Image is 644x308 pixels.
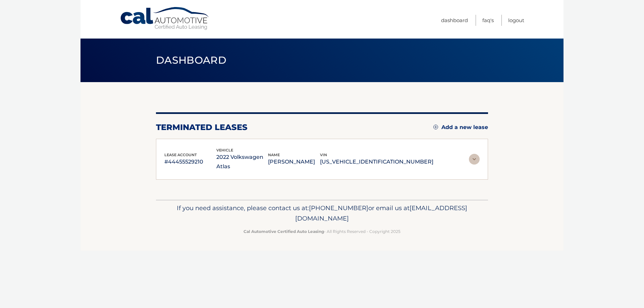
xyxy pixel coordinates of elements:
a: Add a new lease [433,124,488,131]
img: add.svg [433,125,438,129]
p: If you need assistance, please contact us at: or email us at [160,203,484,224]
a: FAQ's [482,15,494,26]
span: vin [320,152,327,157]
span: [PHONE_NUMBER] [309,204,368,212]
a: Logout [508,15,524,26]
span: vehicle [216,148,233,152]
img: accordion-rest.svg [469,154,480,165]
span: name [268,152,280,157]
a: Dashboard [441,15,468,26]
strong: Cal Automotive Certified Auto Leasing [244,229,324,234]
p: - All Rights Reserved - Copyright 2025 [160,228,484,235]
h2: terminated leases [156,122,248,132]
a: Cal Automotive [120,7,210,30]
p: [PERSON_NAME] [268,157,320,167]
span: Dashboard [156,54,226,66]
p: 2022 Volkswagen Atlas [216,152,268,171]
span: lease account [164,152,197,157]
p: #44455529210 [164,157,216,167]
p: [US_VEHICLE_IDENTIFICATION_NUMBER] [320,157,433,167]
